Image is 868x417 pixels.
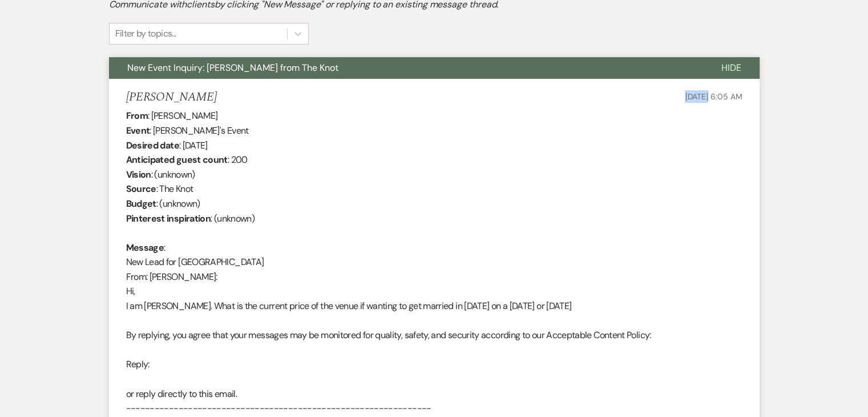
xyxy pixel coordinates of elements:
[703,57,760,79] button: Hide
[126,242,164,254] b: Message
[126,212,211,224] b: Pinterest inspiration
[126,154,228,166] b: Anticipated guest count
[721,62,741,74] span: Hide
[126,139,179,151] b: Desired date
[127,62,338,74] span: New Event Inquiry: [PERSON_NAME] from The Knot
[126,125,150,137] b: Event
[126,183,156,195] b: Source
[126,198,156,210] b: Budget
[115,27,176,41] div: Filter by topics...
[685,91,742,102] span: [DATE] 6:05 AM
[126,169,151,181] b: Vision
[126,90,217,105] h5: [PERSON_NAME]
[126,110,148,122] b: From
[109,57,703,79] button: New Event Inquiry: [PERSON_NAME] from The Knot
